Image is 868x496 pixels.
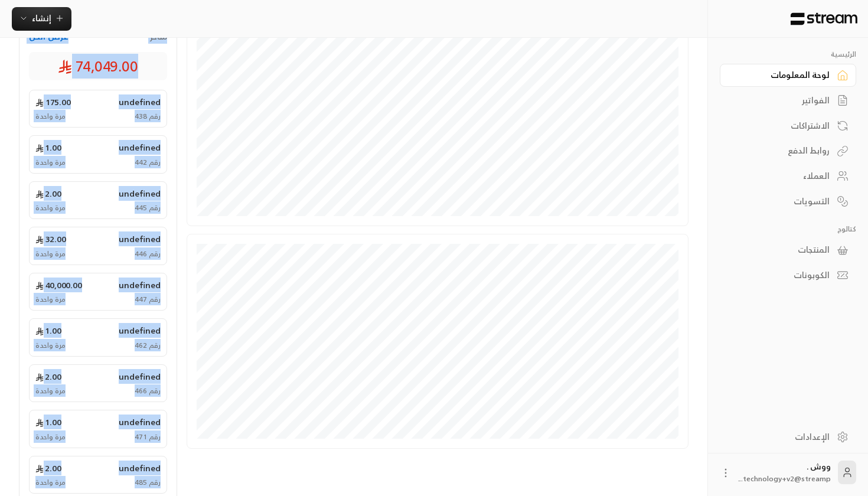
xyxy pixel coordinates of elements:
[135,432,161,442] span: رقم 471
[720,50,856,59] p: الرئيسية
[12,7,71,31] button: إنشاء
[35,142,61,154] span: 1.00
[35,249,66,259] span: مرة واحدة
[119,371,161,383] span: undefined
[735,94,830,106] div: الفواتير
[720,224,856,234] p: كتالوج
[35,478,66,487] span: مرة واحدة
[720,165,856,188] a: العملاء
[720,190,856,213] a: التسويات
[720,89,856,112] a: الفواتير
[135,295,161,304] span: رقم 447
[735,244,830,256] div: المنتجات
[735,269,830,281] div: الكوبونات
[35,188,61,200] span: 2.00
[720,64,856,87] a: لوحة المعلومات
[119,416,161,428] span: undefined
[35,112,66,121] span: مرة واحدة
[35,279,82,291] span: 40,000.00
[135,203,161,213] span: رقم 445
[35,371,61,383] span: 2.00
[119,462,161,474] span: undefined
[35,96,71,108] span: 175.00
[735,69,830,81] div: لوحة المعلومات
[35,295,66,304] span: مرة واحدة
[35,341,66,350] span: مرة واحدة
[119,325,161,337] span: undefined
[119,96,161,108] span: undefined
[735,170,830,182] div: العملاء
[735,120,830,132] div: الاشتراكات
[35,432,66,442] span: مرة واحدة
[35,416,61,428] span: 1.00
[58,57,138,76] span: 74,049.00
[135,112,161,121] span: رقم 438
[119,142,161,154] span: undefined
[32,11,51,25] span: إنشاء
[135,249,161,259] span: رقم 446
[150,31,167,43] span: متأخر
[35,386,66,396] span: مرة واحدة
[135,158,161,167] span: رقم 442
[119,233,161,245] span: undefined
[135,386,161,396] span: رقم 466
[720,139,856,162] a: روابط الدفع
[35,158,66,167] span: مرة واحدة
[720,239,856,262] a: المنتجات
[35,203,66,213] span: مرة واحدة
[735,195,830,207] div: التسويات
[735,145,830,156] div: روابط الدفع
[29,31,68,43] button: عرض الكل
[720,114,856,137] a: الاشتراكات
[720,425,856,448] a: الإعدادات
[119,188,161,200] span: undefined
[135,478,161,487] span: رقم 485
[789,12,859,25] img: Logo
[739,461,831,484] div: ووش .
[119,279,161,291] span: undefined
[35,462,61,474] span: 2.00
[735,431,830,443] div: الإعدادات
[35,233,66,245] span: 32.00
[739,472,831,485] span: technology+v2@streamp...
[35,325,61,337] span: 1.00
[135,341,161,350] span: رقم 462
[720,264,856,287] a: الكوبونات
